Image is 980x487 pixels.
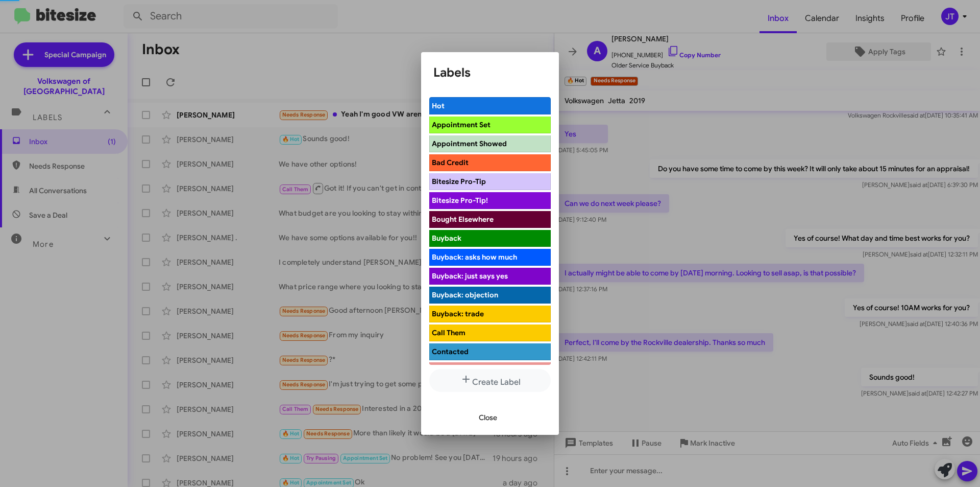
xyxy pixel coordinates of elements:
[432,139,507,148] span: Appointment Showed
[432,120,491,129] span: Appointment Set
[432,290,498,299] span: Buyback: objection
[432,234,461,243] span: Buyback
[432,158,469,167] span: Bad Credit
[479,408,497,427] span: Close
[433,64,547,81] h1: Labels
[432,309,484,318] span: Buyback: trade
[432,177,486,186] span: Bitesize Pro-Tip
[432,252,517,262] span: Buyback: asks how much
[432,328,465,337] span: Call Them
[471,408,505,427] button: Close
[432,271,508,281] span: Buyback: just says yes
[432,196,488,205] span: Bitesize Pro-Tip!
[432,215,494,224] span: Bought Elsewhere
[432,347,469,356] span: Contacted
[432,101,445,110] span: Hot
[429,369,551,392] button: Create Label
